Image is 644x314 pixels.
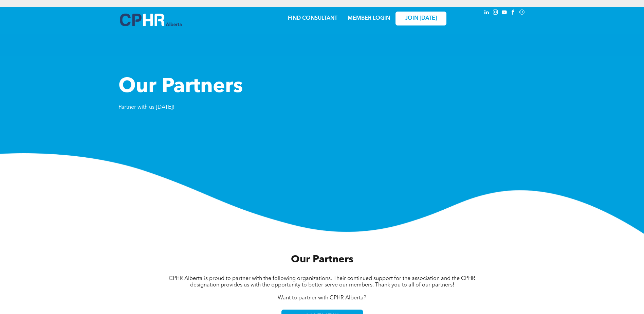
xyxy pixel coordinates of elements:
[405,15,437,22] span: JOIN [DATE]
[518,8,526,18] a: Social network
[291,255,353,265] span: Our Partners
[501,8,508,18] a: youtube
[118,77,243,97] span: Our Partners
[278,295,366,301] span: Want to partner with CPHR Alberta?
[483,8,491,18] a: linkedin
[120,14,182,26] img: A blue and white logo for cp alberta
[118,105,174,110] span: Partner with us [DATE]!
[510,8,517,18] a: facebook
[395,12,446,25] a: JOIN [DATE]
[169,276,475,288] span: CPHR Alberta is proud to partner with the following organizations. Their continued support for th...
[492,8,499,18] a: instagram
[348,16,390,21] a: MEMBER LOGIN
[288,16,337,21] a: FIND CONSULTANT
